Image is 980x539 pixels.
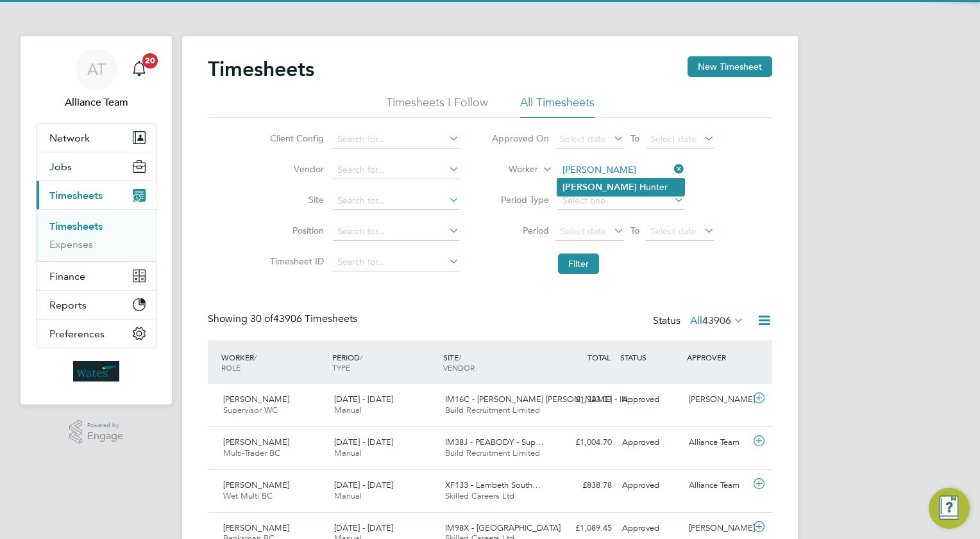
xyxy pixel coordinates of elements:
[329,346,440,379] div: PERIOD
[627,222,643,239] span: To
[208,56,314,82] h2: Timesheets
[218,346,329,379] div: WORKER
[334,405,362,415] span: Manual
[49,220,103,232] a: Timesheets
[87,431,123,442] span: Engage
[37,209,156,261] div: Timesheets
[560,133,606,145] span: Select date
[557,179,684,196] li: unter
[445,405,540,415] span: Build Recruitment Limited
[684,475,750,496] div: Alliance Team
[617,432,684,453] div: Approved
[266,163,324,175] label: Vendor
[562,182,637,193] b: [PERSON_NAME]
[617,346,684,369] div: STATUS
[142,53,158,68] span: 20
[223,479,289,490] span: [PERSON_NAME]
[360,352,362,362] span: /
[929,488,970,529] button: Engage Resource Center
[334,479,393,490] span: [DATE] - [DATE]
[37,319,156,348] button: Preferences
[37,181,156,209] button: Timesheets
[520,95,595,118] li: All Timesheets
[36,361,156,382] a: Go to home page
[73,361,119,382] img: wates-logo-retina.png
[208,312,360,326] div: Showing
[37,291,156,319] button: Reports
[21,36,172,405] nav: Main navigation
[223,522,289,533] span: [PERSON_NAME]
[333,131,459,149] input: Search for...
[491,194,549,205] label: Period Type
[49,132,90,144] span: Network
[558,192,684,210] input: Select one
[334,490,362,501] span: Manual
[688,56,772,77] button: New Timesheet
[617,389,684,410] div: Approved
[49,238,93,250] a: Expenses
[445,490,514,501] span: Skilled Careers Ltd
[333,192,459,210] input: Search for...
[550,475,617,496] div: £838.78
[650,225,697,237] span: Select date
[550,432,617,453] div: £1,004.70
[223,447,280,458] span: Multi-Trader BC
[445,447,540,458] span: Build Recruitment Limited
[480,163,538,176] label: Worker
[49,161,72,173] span: Jobs
[36,49,156,110] a: ATAlliance Team
[650,133,697,145] span: Select date
[617,475,684,496] div: Approved
[334,394,393,405] span: [DATE] - [DATE]
[690,314,744,327] label: All
[333,161,459,179] input: Search for...
[333,253,459,271] input: Search for...
[37,152,156,181] button: Jobs
[491,133,549,144] label: Approved On
[37,124,156,152] button: Network
[558,253,599,274] button: Filter
[445,479,541,490] span: XF133 - Lambeth South…
[37,262,156,290] button: Finance
[587,352,611,362] span: TOTAL
[266,225,324,236] label: Position
[491,225,549,236] label: Period
[684,518,750,539] div: [PERSON_NAME]
[266,255,324,267] label: Timesheet ID
[459,352,461,362] span: /
[617,518,684,539] div: Approved
[684,346,750,369] div: APPROVER
[684,389,750,410] div: [PERSON_NAME]
[223,437,289,447] span: [PERSON_NAME]
[87,61,106,77] span: AT
[87,420,123,431] span: Powered by
[49,270,85,282] span: Finance
[223,405,278,415] span: Supervisor WC
[440,346,551,379] div: SITE
[334,437,393,447] span: [DATE] - [DATE]
[443,362,475,373] span: VENDOR
[558,161,684,179] input: Search for...
[69,420,124,444] a: Powered byEngage
[445,437,544,447] span: IM38J - PEABODY - Sup…
[332,362,350,373] span: TYPE
[250,312,273,325] span: 30 of
[223,394,289,405] span: [PERSON_NAME]
[386,95,488,118] li: Timesheets I Follow
[223,490,273,501] span: Wet Multi BC
[36,95,156,110] span: Alliance Team
[126,49,152,90] a: 20
[49,189,103,202] span: Timesheets
[266,133,324,144] label: Client Config
[560,225,606,237] span: Select date
[653,312,747,330] div: Status
[266,194,324,205] label: Site
[49,328,105,340] span: Preferences
[445,394,636,405] span: IM16C - [PERSON_NAME] [PERSON_NAME] - IN…
[221,362,241,373] span: ROLE
[254,352,257,362] span: /
[445,522,561,533] span: IM98X - [GEOGRAPHIC_DATA]
[334,447,362,458] span: Manual
[702,314,731,327] span: 43906
[250,312,357,325] span: 43906 Timesheets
